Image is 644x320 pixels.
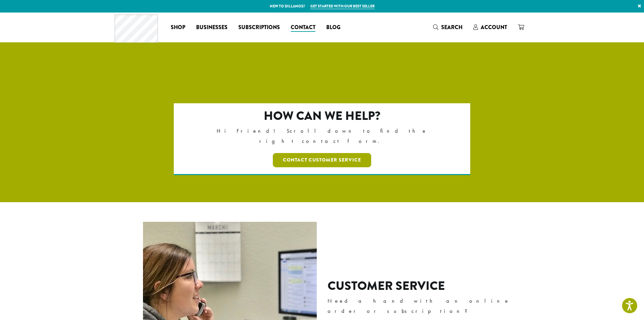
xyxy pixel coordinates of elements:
[328,279,520,293] h2: Customer Service
[328,296,520,316] p: Need a hand with an online order or subscription?
[165,22,191,33] a: Shop
[441,23,462,31] span: Search
[428,22,468,33] a: Search
[326,23,340,32] span: Blog
[310,3,375,9] a: Get started with our best seller
[203,109,441,123] h2: How can we help?
[203,126,441,146] p: Hi Friend! Scroll down to find the right contact form.
[291,23,315,32] span: Contact
[273,153,371,167] a: Contact Customer Service
[481,23,507,31] span: Account
[238,23,280,32] span: Subscriptions
[196,23,228,32] span: Businesses
[171,23,185,32] span: Shop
